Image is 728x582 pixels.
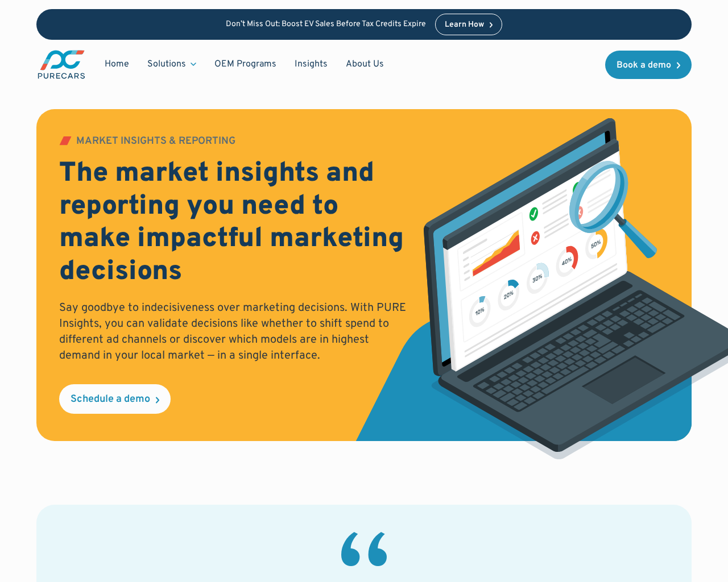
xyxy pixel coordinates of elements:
[286,53,337,75] a: Insights
[138,53,205,75] div: Solutions
[337,53,393,75] a: About Us
[59,300,407,364] p: Say goodbye to indecisiveness over marketing decisions. With PURE Insights, you can validate deci...
[435,14,503,35] a: Learn How
[445,21,484,29] div: Learn How
[96,53,138,75] a: Home
[59,158,407,289] h2: The market insights and reporting you need to make impactful marketing decisions
[71,394,150,405] div: Schedule a demo
[205,53,286,75] a: OEM Programs
[605,51,692,79] a: Book a demo
[147,58,186,70] div: Solutions
[36,49,86,80] a: main
[617,61,671,70] div: Book a demo
[226,20,426,30] p: Don’t Miss Out: Boost EV Sales Before Tax Credits Expire
[36,49,86,80] img: purecars logo
[76,136,235,147] div: MARKET INSIGHTS & REPORTING
[59,384,171,414] a: Schedule a demo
